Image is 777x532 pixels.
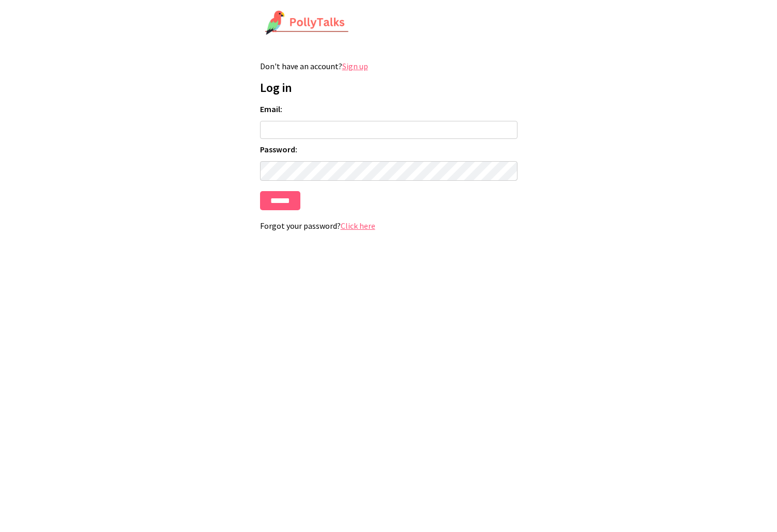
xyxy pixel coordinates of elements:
[341,221,375,231] a: Click here
[260,104,517,114] label: Email:
[342,61,368,71] a: Sign up
[260,221,517,231] p: Forgot your password?
[260,80,517,96] h1: Log in
[260,144,517,154] label: Password:
[260,61,517,71] p: Don't have an account?
[265,10,349,36] img: PollyTalks Logo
